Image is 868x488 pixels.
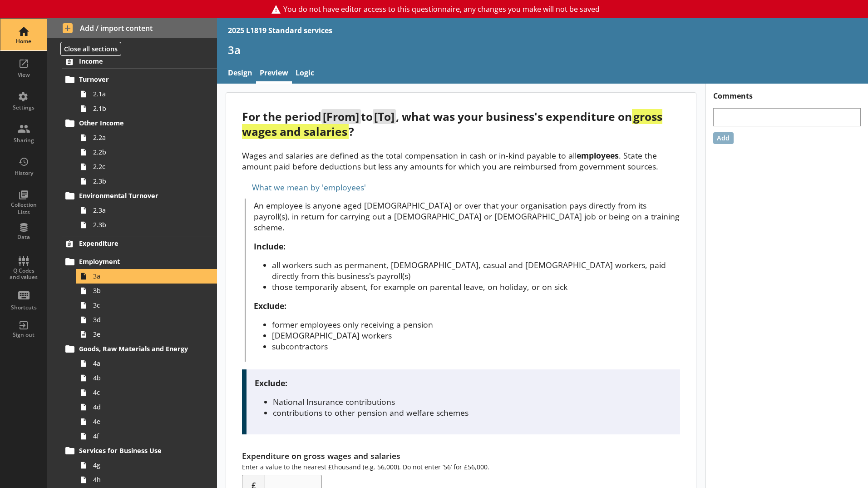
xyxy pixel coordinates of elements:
[62,116,217,130] a: Other Income
[292,64,318,84] a: Logic
[79,75,190,84] span: Turnover
[76,473,217,487] a: 4h
[93,104,194,113] span: 2.1b
[76,145,217,159] a: 2.2b
[76,159,217,174] a: 2.2c
[255,378,287,388] strong: Exclude:
[321,109,360,124] span: [From]
[8,268,39,281] div: Q Codes and values
[76,298,217,313] a: 3c
[76,269,217,284] a: 3a
[62,443,217,458] a: Services for Business Use
[76,414,217,429] a: 4e
[76,385,217,400] a: 4c
[93,162,194,171] span: 2.2c
[79,446,190,455] span: Services for Business Use
[76,87,217,101] a: 2.1a
[62,54,217,69] a: Income
[62,72,217,87] a: Turnover
[272,281,680,292] li: those temporarily absent, for example on parental leave, on holiday, or on sick
[8,304,39,311] div: Shortcuts
[62,254,217,269] a: Employment
[256,64,292,84] a: Preview
[242,109,680,139] div: For the period to , what was your business's expenditure on ?
[76,429,217,443] a: 4f
[272,330,680,341] li: [DEMOGRAPHIC_DATA] workers
[224,64,256,84] a: Design
[577,150,619,161] strong: employees
[228,25,332,35] div: 2025 L1819 Standard services
[93,272,194,280] span: 3a
[273,407,672,418] li: contributions to other pension and welfare schemes
[76,130,217,145] a: 2.2a
[272,259,680,281] li: all workers such as permanent, [DEMOGRAPHIC_DATA], casual and [DEMOGRAPHIC_DATA] workers, paid di...
[242,180,680,194] div: What we mean by 'employees'
[76,371,217,385] a: 4b
[93,417,194,426] span: 4e
[79,257,190,266] span: Employment
[66,342,217,443] li: Goods, Raw Materials and Energy4a4b4c4d4e4f
[242,109,662,139] strong: gross wages and salaries
[8,331,39,339] div: Sign out
[79,119,190,127] span: Other Income
[93,403,194,411] span: 4d
[76,400,217,414] a: 4d
[93,475,194,484] span: 4h
[272,341,680,352] li: subcontractors
[76,203,217,218] a: 2.3a
[93,206,194,214] span: 2.3a
[93,330,194,339] span: 3e
[93,148,194,156] span: 2.2b
[60,42,121,56] button: Close all sections
[93,220,194,229] span: 2.3b
[242,150,680,172] p: Wages and salaries are defined as the total compensation in cash or in-kind payable to all . Stat...
[93,177,194,185] span: 2.3b
[8,71,39,79] div: View
[66,189,217,232] li: Environmental Turnover2.3a2.3b
[76,356,217,371] a: 4a
[8,169,39,177] div: History
[62,342,217,356] a: Goods, Raw Materials and Energy
[254,200,680,233] p: An employee is anyone aged [DEMOGRAPHIC_DATA] or over that your organisation pays directly from i...
[62,236,217,251] a: Expenditure
[273,396,672,407] li: National Insurance contributions
[79,191,190,200] span: Environmental Turnover
[93,133,194,142] span: 2.2a
[76,313,217,327] a: 3d
[93,359,194,368] span: 4a
[93,373,194,382] span: 4b
[76,101,217,116] a: 2.1b
[93,461,194,469] span: 4g
[47,18,217,38] button: Add / import content
[76,174,217,189] a: 2.3b
[272,319,680,330] li: former employees only receiving a pension
[76,458,217,473] a: 4g
[8,38,39,45] div: Home
[8,104,39,111] div: Settings
[47,54,217,232] li: IncomeTurnover2.1a2.1bOther Income2.2a2.2b2.2c2.3bEnvironmental Turnover2.3a2.3b
[93,432,194,440] span: 4f
[254,241,286,252] strong: Include:
[8,137,39,144] div: Sharing
[93,286,194,295] span: 3b
[63,23,202,33] span: Add / import content
[254,300,286,311] strong: Exclude:
[79,344,190,353] span: Goods, Raw Materials and Energy
[228,43,857,57] h1: 3a
[93,301,194,309] span: 3c
[66,254,217,342] li: Employment3a3b3c3d3e
[76,327,217,342] a: 3e
[93,90,194,98] span: 2.1a
[93,315,194,324] span: 3d
[79,239,190,248] span: Expenditure
[76,284,217,298] a: 3b
[8,234,39,241] div: Data
[76,218,217,232] a: 2.3b
[62,189,217,203] a: Environmental Turnover
[8,201,39,215] div: Collection Lists
[66,116,217,189] li: Other Income2.2a2.2b2.2c2.3b
[93,388,194,397] span: 4c
[373,109,396,124] span: [To]
[79,57,190,65] span: Income
[66,72,217,116] li: Turnover2.1a2.1b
